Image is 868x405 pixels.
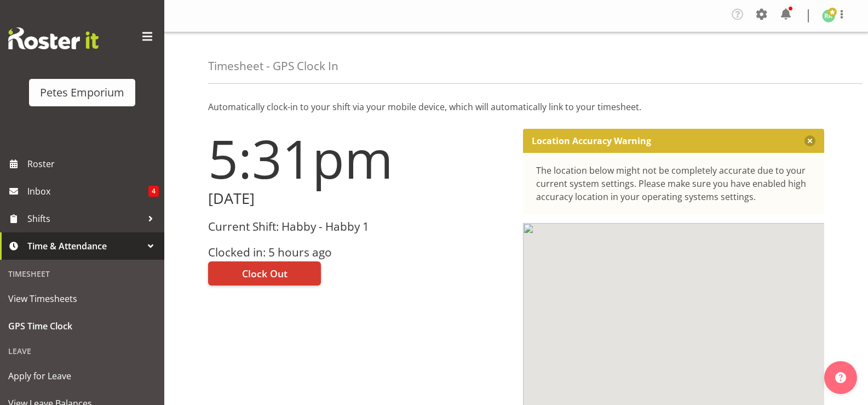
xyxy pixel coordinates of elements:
div: Petes Emporium [40,84,124,101]
img: help-xxl-2.png [835,372,846,383]
span: View Timesheets [8,290,156,307]
span: GPS Time Clock [8,318,156,334]
span: Roster [27,156,159,172]
h4: Timesheet - GPS Clock In [208,60,338,72]
p: Location Accuracy Warning [532,135,651,146]
img: ruth-robertson-taylor722.jpg [822,9,835,22]
h2: [DATE] [208,190,510,207]
button: Clock Out [208,261,321,286]
span: Clock Out [242,266,288,281]
img: Rosterit website logo [8,27,99,49]
a: GPS Time Clock [3,312,162,340]
a: View Timesheets [3,285,162,312]
span: Shifts [27,210,142,227]
div: Leave [3,340,162,362]
h1: 5:31pm [208,129,510,188]
span: Apply for Leave [8,368,156,384]
h3: Clocked in: 5 hours ago [208,246,510,259]
span: Time & Attendance [27,238,142,254]
a: Apply for Leave [3,362,162,390]
span: 4 [148,186,159,197]
span: Inbox [27,183,148,199]
h3: Current Shift: Habby - Habby 1 [208,220,510,233]
p: Automatically clock-in to your shift via your mobile device, which will automatically link to you... [208,100,824,113]
div: The location below might not be completely accurate due to your current system settings. Please m... [536,164,812,203]
button: Close message [804,135,815,146]
div: Timesheet [3,263,162,285]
